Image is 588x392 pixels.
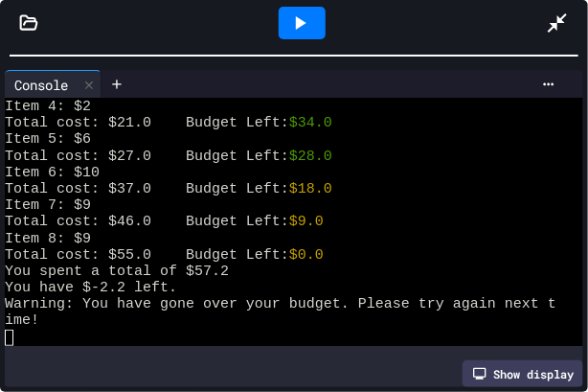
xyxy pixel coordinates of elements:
[5,214,289,230] span: Total cost: $46.0 Budget Left:
[289,247,324,264] span: $0.0
[5,181,289,197] span: Total cost: $37.0 Budget Left:
[289,115,332,131] span: $34.0
[5,149,289,165] span: Total cost: $27.0 Budget Left:
[5,115,289,131] span: Total cost: $21.0 Budget Left:
[5,247,289,264] span: Total cost: $55.0 Budget Left:
[5,264,229,280] span: You spent a total of $57.2
[5,296,556,312] span: Warning: You have gone over your budget. Please try again next t
[289,149,332,165] span: $28.0
[289,181,332,197] span: $18.0
[289,214,324,230] span: $9.0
